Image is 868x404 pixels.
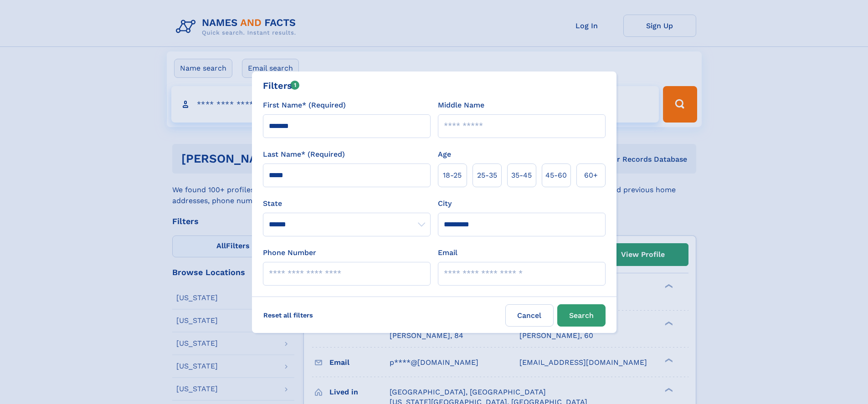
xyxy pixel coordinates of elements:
[257,304,319,326] label: Reset all filters
[557,304,606,327] button: Search
[263,198,431,209] label: State
[263,247,316,258] label: Phone Number
[438,198,452,209] label: City
[584,170,598,181] span: 60+
[263,100,346,111] label: First Name* (Required)
[545,170,567,181] span: 45‑60
[477,170,497,181] span: 25‑35
[511,170,532,181] span: 35‑45
[438,100,484,111] label: Middle Name
[443,170,462,181] span: 18‑25
[263,149,345,160] label: Last Name* (Required)
[263,79,300,92] div: Filters
[438,149,451,160] label: Age
[505,304,554,327] label: Cancel
[438,247,457,258] label: Email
